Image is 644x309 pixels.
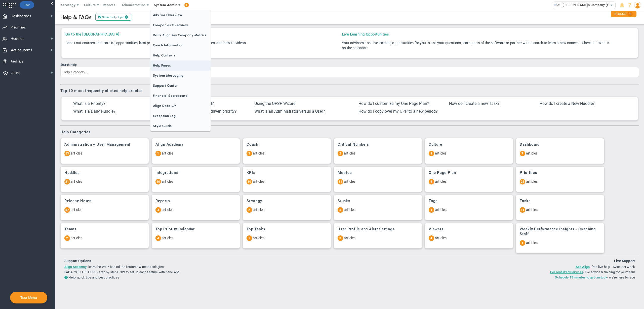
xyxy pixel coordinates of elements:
[154,3,177,7] span: System Admin
[73,109,115,114] span: What is a Daily Huddle?
[64,270,325,274] li: - YOU ARE HERE - step by step HOW to set up each feature within the App
[520,170,600,175] h3: Priorities
[526,151,538,155] span: articles
[162,179,173,183] span: articles
[64,199,145,203] h3: Release Notes
[520,240,525,246] span: 1
[64,275,119,279] span: - quick tips and best practices
[11,11,31,21] span: Dashboards
[155,170,236,175] h3: Integrations
[247,235,252,241] span: 1
[375,264,635,269] li: - free live help - twice per week
[150,101,211,111] a: Align Data
[71,208,82,212] span: articles
[150,91,211,101] span: Financial Scoreboard
[253,151,264,155] span: articles
[64,265,87,269] a: Align Academy
[64,179,70,184] span: 21
[253,236,264,240] span: articles
[72,109,117,114] button: What is a Daily Huddle?
[11,56,24,67] span: Metrics
[150,10,211,20] span: Advisor Overview
[11,22,26,33] span: Priorities
[338,170,418,175] h3: Metrics
[247,199,327,203] h3: Strategy
[338,199,418,203] h3: Stucks
[429,227,509,232] h3: Viewers
[64,259,325,263] h4: Support Options
[19,295,38,300] button: Tour Menu
[357,109,439,114] button: How do I copy over my OPP to a new period?
[634,2,641,9] img: 48978.Person.photo
[150,60,211,71] span: Help Pages
[61,3,76,7] span: Strategy
[95,14,131,21] label: Show Help Tips
[429,170,509,175] h3: One Page Plan
[554,2,560,8] img: 33318.Company.photo
[84,3,96,7] span: Culture
[60,88,639,93] h3: Top 10 most frequently clicked help articles
[344,208,355,212] span: articles
[375,275,635,280] li: - we're here for you
[429,142,509,147] h3: Culture
[338,151,343,156] span: 2
[358,109,438,114] span: How do I copy over my OPP to a new period?
[526,179,538,183] span: articles
[64,151,70,156] span: 13
[540,101,595,106] span: How do I create a New Huddle?
[338,179,343,184] span: 11
[247,142,327,147] h3: Coach
[338,235,343,241] span: 3
[71,179,82,183] span: articles
[429,179,434,184] span: 9
[71,151,82,155] span: articles
[449,101,500,106] span: How do I create a new Task?
[155,199,236,203] h3: Reports
[576,265,590,269] a: Ask Align
[71,236,82,240] span: articles
[150,81,211,91] span: Support Center
[155,179,161,184] span: 10
[342,32,389,37] a: Live Learning Opportunities
[253,109,327,114] button: What is an Administrator versus a User?
[150,121,211,131] span: Style Guide
[60,130,639,134] h3: Help Categories
[68,275,75,279] strong: Help
[344,179,355,183] span: articles
[150,20,211,30] span: Companies Overview
[155,207,161,213] span: 4
[338,227,418,232] h3: User Profile and Alert Settings
[247,207,252,213] span: 2
[342,41,609,50] span: Your advisors host live learning opportunities for you to ask your questions, learn parts of the ...
[429,151,434,156] span: 8
[520,227,600,236] h3: Weekly Performance Insights - Coaching Staff
[429,207,434,213] span: 1
[253,208,264,212] span: articles
[253,101,297,106] button: Using the OPSP Wizard
[520,151,525,156] span: 7
[550,270,583,274] a: Personalized Services
[448,101,501,106] button: How do I create a new Task?
[72,101,107,106] button: What is a Priority?
[11,34,24,44] span: Huddles
[155,142,236,147] h3: Align Academy
[60,63,639,67] div: Search Help
[520,142,600,147] h3: Dashboard
[11,45,32,55] span: Action Items
[247,179,252,184] span: 10
[338,207,343,213] span: 5
[64,264,325,269] li: - learn the WHY behind the features & methodologies
[627,12,633,17] span: 1
[253,179,264,183] span: articles
[64,235,70,241] span: 2
[65,32,119,37] a: Go to the [GEOGRAPHIC_DATA]
[155,151,161,156] span: 1
[150,71,211,81] span: System Messaging
[162,151,173,155] span: articles
[429,199,509,203] h3: Tags
[64,270,72,274] strong: FAQs
[64,227,145,232] h3: Teams
[155,235,161,241] span: 4
[247,170,327,175] h3: KPIs
[555,275,607,279] a: Schedule 15 minutes to get unstuck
